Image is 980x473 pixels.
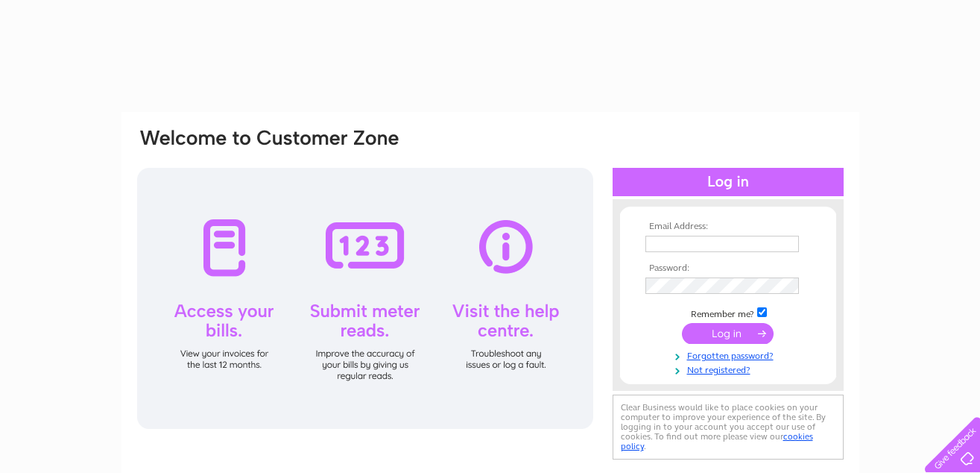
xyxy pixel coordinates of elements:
[645,348,815,362] a: Forgotten password?
[645,362,815,376] a: Not registered?
[642,222,815,232] th: Email Address:
[682,323,774,344] input: Submit
[642,263,815,274] th: Password:
[621,431,813,451] a: cookies policy
[613,395,844,460] div: Clear Business would like to place cookies on your computer to improve your experience of the sit...
[642,305,815,320] td: Remember me?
